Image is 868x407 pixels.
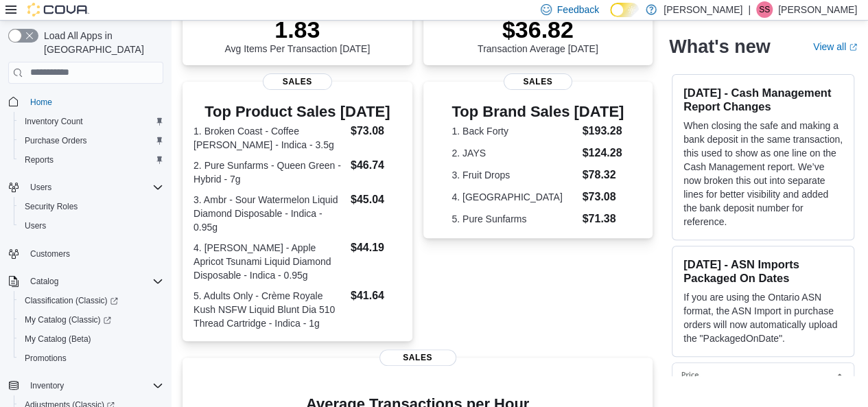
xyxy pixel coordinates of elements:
[19,113,163,130] span: Inventory Count
[193,159,345,186] dt: 2. Pure Sunfarms - Queen Green - Hybrid - 7g
[610,17,611,18] span: Dark Mode
[14,150,169,170] button: Reports
[25,94,58,111] a: Home
[14,197,169,216] button: Security Roles
[25,273,64,290] button: Catalog
[14,131,169,150] button: Purchase Orders
[19,198,83,215] a: Security Roles
[451,168,576,182] dt: 3. Fruit Drops
[683,257,843,285] h3: [DATE] - ASN Imports Packaged On Dates
[756,1,773,18] div: Samuel Somos
[25,377,163,394] span: Inventory
[582,211,624,227] dd: $71.38
[19,218,163,234] span: Users
[25,246,75,262] a: Customers
[3,92,169,112] button: Home
[14,349,169,368] button: Promotions
[193,193,345,234] dt: 3. Ambr - Sour Watermelon Liquid Diamond Disposable - Indica - 0.95g
[19,132,93,149] a: Purchase Orders
[30,182,51,193] span: Users
[557,3,599,16] span: Feedback
[759,1,770,18] span: SS
[351,191,401,208] dd: $45.04
[224,16,370,54] div: Avg Items Per Transaction [DATE]
[683,86,843,113] h3: [DATE] - Cash Management Report Changes
[19,152,163,168] span: Reports
[19,152,59,168] a: Reports
[14,291,169,310] a: Classification (Classic)
[19,292,124,309] a: Classification (Classic)
[19,113,89,130] a: Inventory Count
[25,377,69,394] button: Inventory
[478,16,598,54] div: Transaction Average [DATE]
[25,314,111,325] span: My Catalog (Classic)
[25,154,54,165] span: Reports
[3,376,169,395] button: Inventory
[193,104,401,120] h3: Top Product Sales [DATE]
[14,112,169,131] button: Inventory Count
[193,289,345,330] dt: 5. Adults Only - Crème Royale Kush NSFW Liquid Blunt Dia 510 Thread Cartridge - Indica - 1g
[30,276,58,287] span: Catalog
[38,29,163,56] span: Load All Apps in [GEOGRAPHIC_DATA]
[582,123,624,139] dd: $193.28
[14,216,169,235] button: Users
[778,1,857,18] p: [PERSON_NAME]
[25,334,91,345] span: My Catalog (Beta)
[582,145,624,161] dd: $124.28
[25,135,87,146] span: Purchase Orders
[683,119,843,229] p: When closing the safe and making a bank deposit in the same transaction, this used to show as one...
[193,241,345,282] dt: 4. [PERSON_NAME] - Apple Apricot Tsunami Liquid Diamond Disposable - Indica - 0.95g
[25,295,118,306] span: Classification (Classic)
[3,178,169,197] button: Users
[19,312,163,328] span: My Catalog (Classic)
[224,16,370,43] p: 1.83
[478,16,598,43] p: $36.82
[3,244,169,264] button: Customers
[25,245,163,262] span: Customers
[25,220,46,231] span: Users
[813,41,857,52] a: View allExternal link
[748,1,751,18] p: |
[351,157,401,174] dd: $46.74
[19,198,163,215] span: Security Roles
[849,43,857,51] svg: External link
[610,3,639,17] input: Dark Mode
[582,167,624,183] dd: $78.32
[263,73,331,90] span: Sales
[451,124,576,138] dt: 1. Back Forty
[25,273,163,290] span: Catalog
[27,3,89,16] img: Cova
[25,116,83,127] span: Inventory Count
[25,93,163,111] span: Home
[19,132,163,149] span: Purchase Orders
[19,350,72,367] a: Promotions
[30,248,70,259] span: Customers
[379,349,456,366] span: Sales
[451,104,624,120] h3: Top Brand Sales [DATE]
[19,331,163,347] span: My Catalog (Beta)
[14,329,169,349] button: My Catalog (Beta)
[683,290,843,345] p: If you are using the Ontario ASN format, the ASN Import in purchase orders will now automatically...
[25,179,57,196] button: Users
[351,240,401,256] dd: $44.19
[582,189,624,205] dd: $73.08
[19,312,117,328] a: My Catalog (Classic)
[351,123,401,139] dd: $73.08
[669,36,770,58] h2: What's new
[451,190,576,204] dt: 4. [GEOGRAPHIC_DATA]
[19,218,51,234] a: Users
[25,353,67,364] span: Promotions
[19,350,163,367] span: Promotions
[25,201,78,212] span: Security Roles
[193,124,345,152] dt: 1. Broken Coast - Coffee [PERSON_NAME] - Indica - 3.5g
[451,212,576,226] dt: 5. Pure Sunfarms
[3,272,169,291] button: Catalog
[30,380,64,391] span: Inventory
[19,331,97,347] a: My Catalog (Beta)
[25,179,163,196] span: Users
[504,73,572,90] span: Sales
[664,1,742,18] p: [PERSON_NAME]
[14,310,169,329] a: My Catalog (Classic)
[451,146,576,160] dt: 2. JAYS
[30,97,52,108] span: Home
